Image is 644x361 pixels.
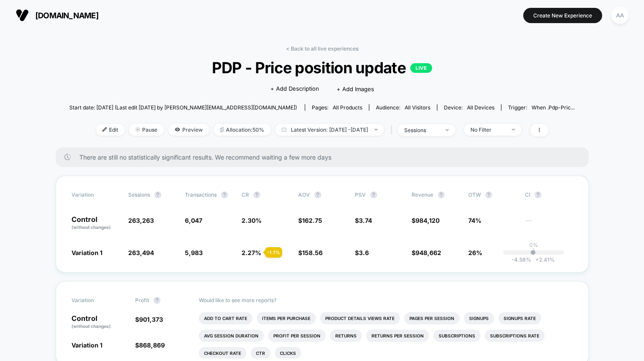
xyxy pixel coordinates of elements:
button: ? [485,191,492,198]
button: ? [154,191,161,198]
img: end [136,127,140,132]
li: Product Details Views Rate [320,312,400,324]
li: Signups [464,312,494,324]
span: Transactions [185,191,217,198]
span: 2.41 % [531,256,555,263]
button: Create New Experience [523,8,602,23]
button: ? [153,297,160,304]
span: + Add Description [270,85,319,93]
span: OTW [468,191,516,198]
span: 901,373 [139,316,163,323]
span: [DOMAIN_NAME] [35,11,99,20]
span: --- [525,218,573,231]
img: calendar [282,127,286,132]
span: Sessions [128,191,150,198]
span: $ [298,249,323,256]
span: Variation 1 [72,341,102,349]
span: 3.74 [359,217,372,224]
img: edit [102,127,107,132]
button: ? [253,191,260,198]
span: (without changes) [72,324,111,329]
button: ? [221,191,228,198]
li: Signups Rate [498,312,541,324]
li: Subscriptions [433,330,480,342]
button: ? [438,191,445,198]
span: Pause [129,124,164,136]
img: end [512,129,515,130]
button: ? [314,191,321,198]
div: - 1.1 % [265,247,282,258]
span: $ [355,249,369,256]
span: CR [242,191,249,198]
p: LIVE [410,63,432,73]
li: Pages Per Session [404,312,460,324]
div: No Filter [470,126,505,133]
li: Avg Session Duration [199,330,264,342]
span: all devices [467,104,494,111]
span: Revenue [412,191,433,198]
span: 868,869 [139,341,165,349]
span: 263,263 [128,217,154,224]
span: all products [333,104,362,111]
span: 74% [468,217,481,224]
span: 6,047 [185,217,202,224]
div: Audience: [376,104,430,111]
li: Clicks [275,347,301,359]
span: 158.56 [302,249,323,256]
li: Checkout Rate [199,347,246,359]
li: Returns [330,330,362,342]
p: Would like to see more reports? [199,297,573,303]
span: Profit [135,297,149,303]
div: Trigger: [508,104,575,111]
a: < Back to all live experiences [286,45,358,52]
span: When .pdp-pric... [532,104,575,111]
span: $ [135,341,165,349]
li: Add To Cart Rate [199,312,252,324]
li: Items Per Purchase [257,312,316,324]
span: All Visitors [405,104,430,111]
span: (without changes) [72,225,111,230]
img: Visually logo [16,9,29,22]
span: 5,983 [185,249,203,256]
span: -4.58 % [511,256,531,263]
p: Control [72,216,119,231]
span: 984,120 [416,217,440,224]
img: end [375,129,378,130]
li: Ctr [251,347,270,359]
li: Subscriptions Rate [485,330,545,342]
span: + [535,256,539,263]
span: 162.75 [302,217,322,224]
span: $ [412,217,440,224]
button: [DOMAIN_NAME] [13,8,101,22]
span: PSV [355,191,366,198]
span: Edit [96,124,125,136]
button: ? [370,191,377,198]
p: | [533,248,535,255]
span: 948,662 [416,249,441,256]
div: AA [611,7,628,24]
span: $ [135,316,163,323]
span: 2.30 % [242,217,262,224]
span: 26% [468,249,482,256]
span: AOV [298,191,310,198]
span: Start date: [DATE] (Last edit [DATE] by [PERSON_NAME][EMAIL_ADDRESS][DOMAIN_NAME]) [69,104,297,111]
span: There are still no statistically significant results. We recommend waiting a few more days [79,153,571,161]
div: Pages: [312,104,362,111]
span: PDP - Price position update [95,58,549,77]
span: Allocation: 50% [214,124,271,136]
p: 0% [529,242,538,248]
button: ? [535,191,542,198]
p: Control [72,315,126,330]
button: AA [609,7,631,24]
span: 263,494 [128,249,154,256]
span: Variation [72,191,119,198]
span: Device: [437,104,501,111]
span: Variation [72,297,119,304]
span: + Add Images [337,85,374,92]
span: | [388,124,398,136]
span: $ [412,249,441,256]
span: 2.27 % [242,249,261,256]
span: Preview [168,124,209,136]
span: $ [298,217,322,224]
img: end [446,129,449,131]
